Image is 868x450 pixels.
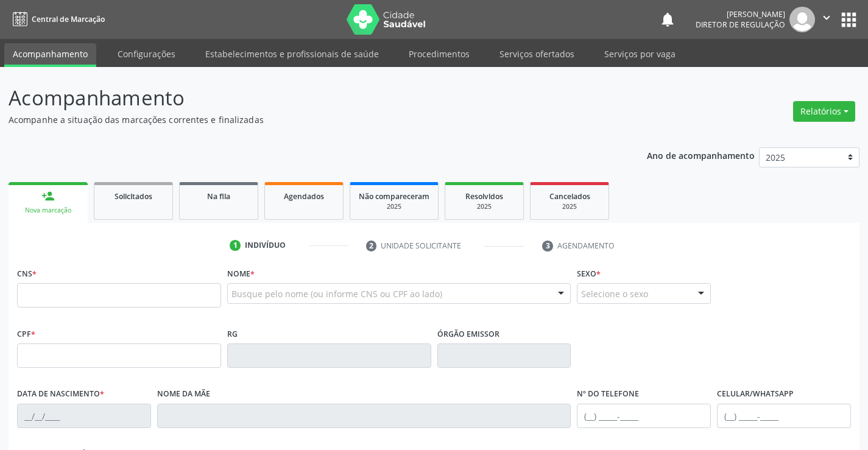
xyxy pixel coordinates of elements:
[157,385,210,404] label: Nome da mãe
[437,325,499,343] label: Órgão emissor
[696,19,785,30] span: Diretor de regulação
[17,385,104,404] label: Data de nascimento
[227,325,238,343] label: RG
[115,191,152,202] span: Solicitados
[465,191,503,202] span: Resolvidos
[454,202,515,211] div: 2025
[4,43,96,67] a: Acompanhamento
[596,43,684,65] a: Serviços por vaga
[696,9,785,19] div: [PERSON_NAME]
[815,7,838,32] button: 
[549,191,590,202] span: Cancelados
[491,43,583,65] a: Serviços ofertados
[17,404,151,428] input: __/__/____
[577,404,711,428] input: (__) _____-_____
[400,43,478,65] a: Procedimentos
[41,189,55,203] div: person_add
[717,404,851,428] input: (__) _____-_____
[647,147,755,163] p: Ano de acompanhamento
[207,191,230,202] span: Na fila
[577,385,639,404] label: Nº do Telefone
[284,191,324,202] span: Agendados
[245,240,286,251] div: Indivíduo
[789,7,815,32] img: img
[32,14,105,24] span: Central de Marcação
[17,264,37,283] label: CNS
[17,206,79,215] div: Nova marcação
[9,9,105,29] a: Central de Marcação
[9,113,604,126] p: Acompanhe a situação das marcações correntes e finalizadas
[17,325,35,343] label: CPF
[231,287,442,300] span: Busque pelo nome (ou informe CNS ou CPF ao lado)
[359,191,429,202] span: Não compareceram
[717,385,794,404] label: Celular/WhatsApp
[838,9,859,30] button: apps
[577,264,601,283] label: Sexo
[820,11,833,24] i: 
[230,240,241,251] div: 1
[359,202,429,211] div: 2025
[9,83,604,113] p: Acompanhamento
[197,43,387,65] a: Estabelecimentos e profissionais de saúde
[539,202,600,211] div: 2025
[581,287,648,300] span: Selecione o sexo
[793,101,855,122] button: Relatórios
[659,11,676,28] button: notifications
[109,43,184,65] a: Configurações
[227,264,255,283] label: Nome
